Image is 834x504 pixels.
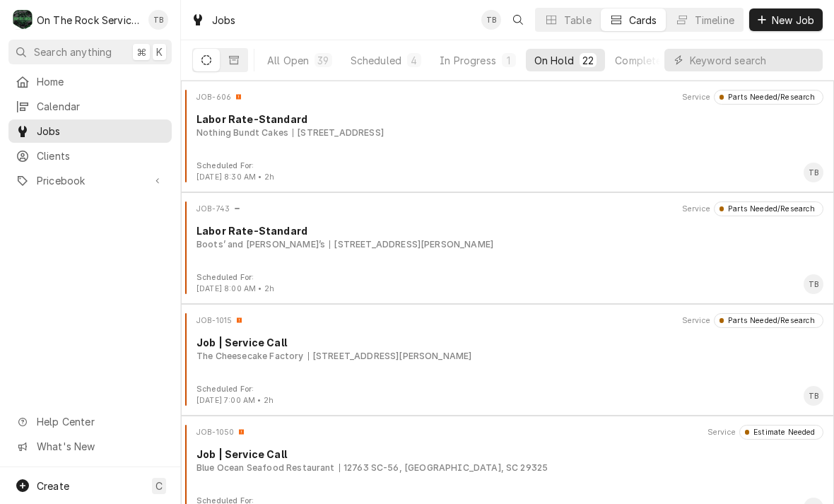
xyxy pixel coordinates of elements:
[8,169,172,192] a: Go to Pricebook
[196,172,274,182] span: [DATE] 8:30 AM • 2h
[329,238,493,251] div: Object Subtext Secondary
[317,53,329,68] div: 39
[8,95,172,118] a: Calendar
[804,386,823,406] div: TB
[293,127,384,139] div: Object Subtext Secondary
[13,10,33,30] div: On The Rock Services's Avatar
[187,112,828,139] div: Card Body
[804,274,823,294] div: TB
[582,53,594,68] div: 22
[682,313,823,327] div: Card Header Secondary Content
[724,92,816,103] div: Parts Needed/Research
[682,90,823,104] div: Card Header Secondary Content
[410,53,418,68] div: 4
[196,238,823,251] div: Object Subtext
[8,144,172,168] a: Clients
[196,350,304,363] div: Object Subtext Primary
[187,447,828,474] div: Card Body
[196,90,242,104] div: Card Header Primary Content
[37,173,143,188] span: Pricebook
[196,427,234,438] div: Object ID
[8,40,172,64] button: Search anything⌘K
[804,163,823,182] div: Card Footer Primary Content
[615,53,668,68] div: Completed
[187,425,828,439] div: Card Header
[187,201,828,216] div: Card Header
[749,8,823,31] button: New Job
[724,204,816,215] div: Parts Needed/Research
[196,313,243,327] div: Card Header Primary Content
[682,204,710,215] div: Object Extra Context Header
[196,462,823,474] div: Object Subtext
[187,384,828,406] div: Card Footer
[34,45,112,59] span: Search anything
[749,427,816,438] div: Estimate Needed
[196,315,232,327] div: Object ID
[196,425,245,439] div: Card Header Primary Content
[804,163,823,182] div: TB
[739,425,823,439] div: Object Status
[196,223,823,238] div: Object Title
[196,384,274,406] div: Card Footer Extra Context
[37,148,165,163] span: Clients
[181,304,834,416] div: Job Card: JOB-1015
[187,272,828,295] div: Card Footer
[37,13,141,28] div: On The Rock Services
[37,99,165,114] span: Calendar
[37,74,165,89] span: Home
[187,160,828,183] div: Card Footer
[187,335,828,363] div: Card Body
[682,201,823,216] div: Card Header Secondary Content
[481,10,501,30] div: TB
[196,127,288,139] div: Object Subtext Primary
[534,53,574,68] div: On Hold
[196,395,274,406] div: Object Extra Context Footer Value
[8,70,172,93] a: Home
[690,49,816,71] input: Keyword search
[682,315,710,327] div: Object Extra Context Header
[308,350,472,363] div: Object Subtext Secondary
[196,238,325,251] div: Object Subtext Primary
[196,172,274,183] div: Object Extra Context Footer Value
[148,10,168,30] div: Todd Brady's Avatar
[196,335,823,350] div: Object Title
[707,425,823,439] div: Card Header Secondary Content
[196,272,274,283] div: Object Extra Context Footer Label
[196,284,274,293] span: [DATE] 8:00 AM • 2h
[8,435,172,458] a: Go to What's New
[187,313,828,327] div: Card Header
[187,223,828,251] div: Card Body
[564,13,592,28] div: Table
[339,462,548,474] div: Object Subtext Secondary
[187,90,828,104] div: Card Header
[13,10,33,30] div: O
[136,45,146,59] span: ⌘
[37,414,163,429] span: Help Center
[714,201,823,216] div: Object Status
[505,53,513,68] div: 1
[196,92,231,103] div: Object ID
[196,396,274,405] span: [DATE] 7:00 AM • 2h
[804,274,823,294] div: Card Footer Primary Content
[196,283,274,295] div: Object Extra Context Footer Value
[196,201,241,216] div: Card Header Primary Content
[148,10,168,30] div: TB
[629,13,657,28] div: Cards
[714,90,823,104] div: Object Status
[196,272,274,295] div: Card Footer Extra Context
[714,313,823,327] div: Object Status
[507,8,529,31] button: Open search
[440,53,496,68] div: In Progress
[351,53,401,68] div: Scheduled
[37,124,165,139] span: Jobs
[196,160,274,172] div: Object Extra Context Footer Label
[8,119,172,143] a: Jobs
[196,160,274,183] div: Card Footer Extra Context
[695,13,734,28] div: Timeline
[156,45,163,59] span: K
[196,112,823,127] div: Object Title
[196,462,335,474] div: Object Subtext Primary
[196,350,823,363] div: Object Subtext
[769,13,817,28] span: New Job
[804,163,823,182] div: Todd Brady's Avatar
